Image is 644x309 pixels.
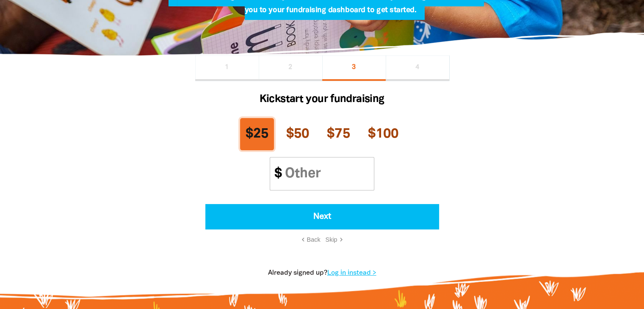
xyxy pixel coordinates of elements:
span: 1 [225,64,229,71]
button: chevron_leftBack [303,236,323,244]
button: Stage 1 [195,55,259,81]
button: Skipchevron_right [323,236,341,244]
span: $75 [327,128,350,140]
button: $75 [321,118,355,151]
button: $50 [281,118,315,151]
i: chevron_right [337,236,345,243]
span: 2 [288,64,292,71]
span: Skip [326,236,337,243]
a: Log in instead > [327,270,376,276]
button: Next [205,204,439,229]
input: Other [278,157,374,190]
button: Stage 2 [259,55,322,81]
button: $25 [240,118,274,151]
span: $25 [246,128,269,140]
h3: Kickstart your fundraising [205,91,439,108]
p: Already signed up? [195,268,449,278]
button: $100 [362,118,404,151]
span: $ [270,157,282,190]
span: $50 [286,128,310,140]
span: Back [307,236,321,243]
span: $100 [368,128,398,140]
i: chevron_left [299,236,307,243]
